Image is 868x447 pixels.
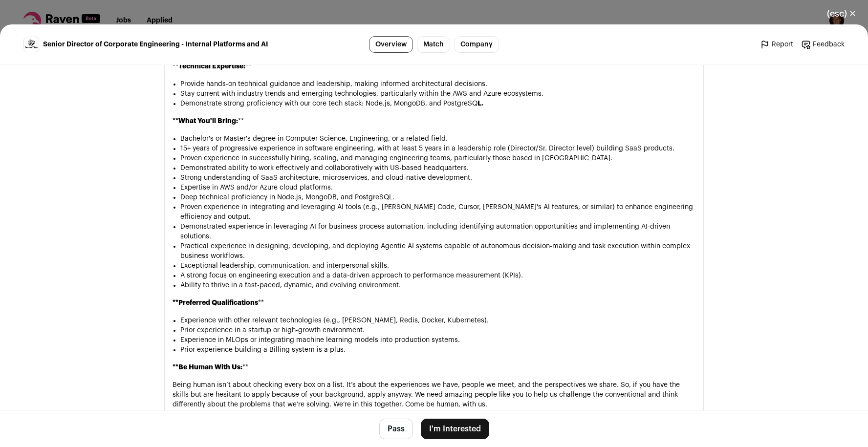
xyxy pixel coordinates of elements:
li: Experience in MLOps or integrating machine learning models into production systems. [180,335,695,345]
a: Overview [369,36,413,53]
span: Senior Director of Corporate Engineering - Internal Platforms and AI [43,40,268,49]
li: Exceptional leadership, communication, and interpersonal skills. [180,261,695,271]
li: A strong focus on engineering execution and a data-driven approach to performance measurement (KP... [180,271,695,280]
li: Prior experience building a Billing system is a plus. [180,345,695,355]
li: Stay current with industry trends and emerging technologies, particularly within the AWS and Azur... [180,89,695,99]
li: Proven experience in integrating and leveraging AI tools (e.g., [PERSON_NAME] Code, Cursor, [PERS... [180,202,695,222]
li: Proven experience in successfully hiring, scaling, and managing engineering teams, particularly t... [180,153,695,163]
li: Ability to thrive in a fast-paced, dynamic, and evolving environment. [180,280,695,290]
li: Demonstrated ability to work effectively and collaboratively with US-based headquarters. [180,163,695,173]
strong: **Preferred Qualifications [173,299,258,306]
strong: **Technical Expertise: [173,63,245,70]
strong: **Be Human With Us: [173,364,242,371]
li: Provide hands-on technical guidance and leadership, making informed architectural decisions. [180,79,695,89]
li: 15+ years of progressive experience in software engineering, with at least 5 years in a leadershi... [180,144,695,153]
li: Expertise in AWS and/or Azure cloud platforms. [180,183,695,192]
li: Strong understanding of SaaS architecture, microservices, and cloud-native development. [180,173,695,183]
li: Bachelor's or Master's degree in Computer Science, Engineering, or a related field. [180,134,695,144]
a: Feedback [801,40,845,49]
button: Pass [379,419,413,439]
li: Demonstrated experience in leveraging AI for business process automation, including identifying a... [180,222,695,241]
strong: **What You'll Bring: [173,118,238,125]
li: Demonstrate strong proficiency with our core tech stack: Node.js, MongoDB, and PostgreSQ [180,99,695,108]
p: Being human isn’t about checking every box on a list. It’s about the experiences we have, people ... [173,380,695,409]
a: Report [760,40,793,49]
li: Deep technical proficiency in Node.js, MongoDB, and PostgreSQL. [180,192,695,202]
button: I'm Interested [421,419,489,439]
li: Experience with other relevant technologies (e.g., [PERSON_NAME], Redis, Docker, Kubernetes). [180,316,695,325]
a: Match [417,36,450,53]
strong: L. [477,100,483,107]
button: Close modal [815,3,868,24]
li: Practical experience in designing, developing, and deploying Agentic AI systems capable of autono... [180,241,695,261]
a: Company [454,36,499,53]
img: 904cd390969cbc9b1968fb42a9ddc32a5c0bc9de3fa9900a00b107ae02b2c7c0.png [24,38,39,51]
li: Prior experience in a startup or high-growth environment. [180,325,695,335]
